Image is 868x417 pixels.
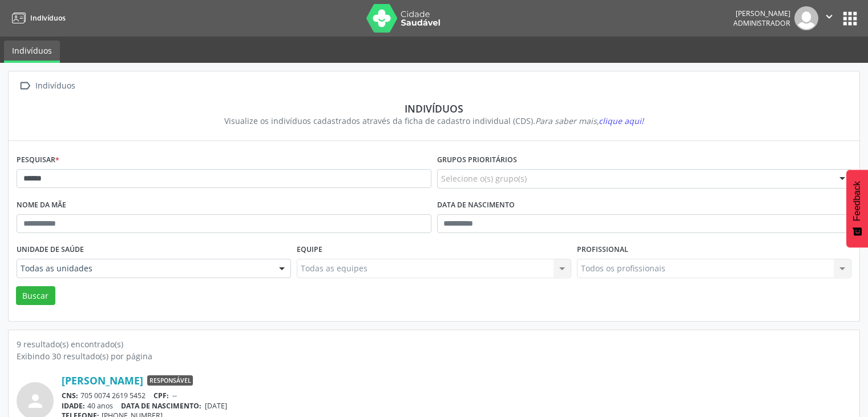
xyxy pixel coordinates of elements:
[599,115,644,126] span: clique aqui!
[17,350,851,362] div: Exibindo 30 resultado(s) por página
[121,401,201,411] span: DATA DE NASCIMENTO:
[535,115,644,126] i: Para saber mais,
[62,374,143,387] a: [PERSON_NAME]
[25,115,843,127] div: Visualize os indivíduos cadastrados através da ficha de cadastro individual (CDS).
[62,391,851,400] div: 705 0074 2619 5452
[733,18,790,28] span: Administrador
[852,181,862,221] span: Feedback
[733,9,790,18] div: [PERSON_NAME]
[823,10,835,23] i: 
[840,9,860,29] button: apps
[17,241,84,259] label: Unidade de saúde
[8,9,66,27] a: Indivíduos
[441,173,527,185] span: Selecione o(s) grupo(s)
[147,375,193,386] span: Responsável
[794,6,818,30] img: img
[62,391,78,400] span: CNS:
[437,151,517,169] label: Grupos prioritários
[62,401,85,411] span: IDADE:
[17,197,66,214] label: Nome da mãe
[62,401,851,411] div: 40 anos
[205,401,227,411] span: [DATE]
[172,391,177,400] span: --
[17,151,59,169] label: Pesquisar
[154,391,169,400] span: CPF:
[297,241,322,259] label: Equipe
[16,286,55,306] button: Buscar
[846,170,868,247] button: Feedback - Mostrar pesquisa
[17,338,851,350] div: 9 resultado(s) encontrado(s)
[30,13,66,23] span: Indivíduos
[25,391,46,411] i: person
[4,41,60,63] a: Indivíduos
[437,197,515,214] label: Data de nascimento
[25,102,843,115] div: Indivíduos
[818,6,840,30] button: 
[21,263,268,274] span: Todas as unidades
[577,241,628,259] label: Profissional
[17,78,33,94] i: 
[33,78,77,94] div: Indivíduos
[17,78,77,94] a:  Indivíduos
